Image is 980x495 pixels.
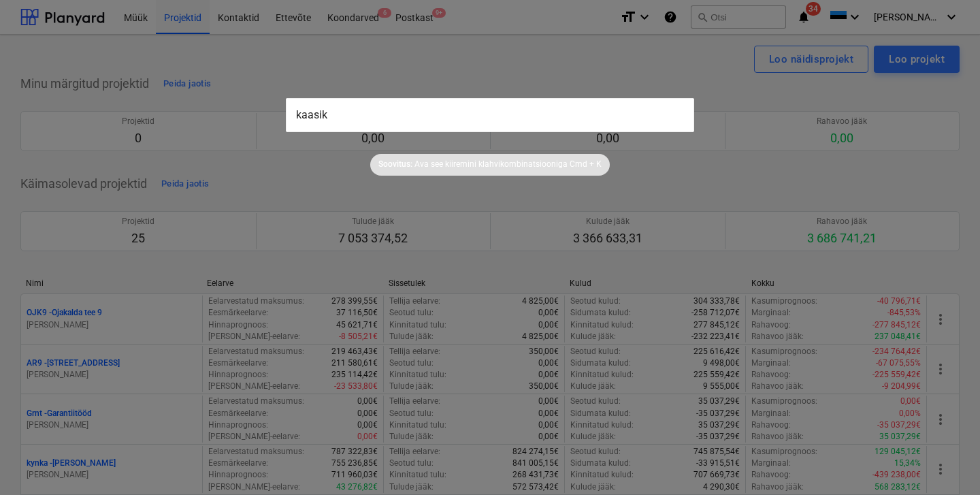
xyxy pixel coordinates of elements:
[414,159,568,170] p: Ava see kiiremini klahvikombinatsiooniga
[370,154,610,176] div: Soovitus:Ava see kiiremini klahvikombinatsioonigaCmd + K
[912,430,980,495] iframe: Chat Widget
[378,159,412,170] p: Soovitus:
[286,98,694,132] input: Laen...
[570,159,602,170] p: Cmd + K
